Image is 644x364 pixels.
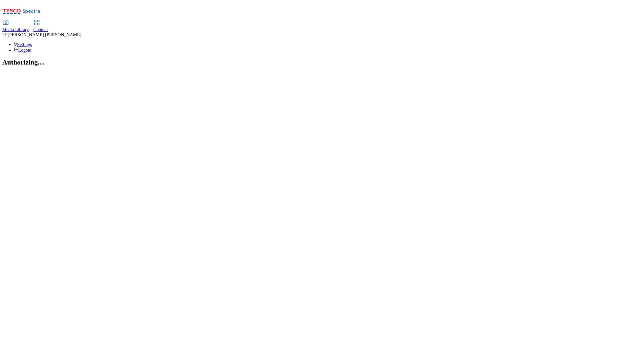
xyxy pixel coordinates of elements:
a: Content [33,20,48,32]
span: [PERSON_NAME] [PERSON_NAME] [8,32,81,37]
h2: Authorizing.... [2,59,642,66]
a: Settings [14,42,32,47]
a: Media Library [2,20,29,32]
a: Logout [14,48,31,53]
span: Content [33,27,48,32]
span: Media Library [2,27,29,32]
span: LP [2,32,8,37]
